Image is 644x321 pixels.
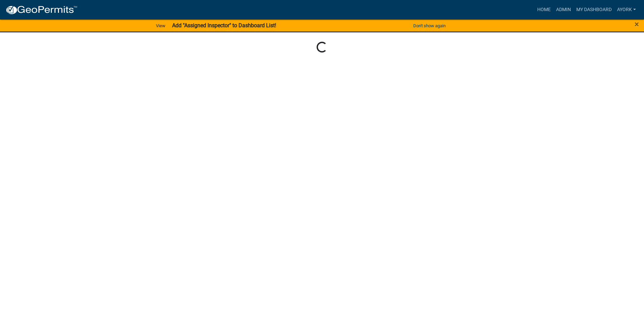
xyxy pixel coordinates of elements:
[574,3,614,16] a: My Dashboard
[635,20,639,28] button: Close
[172,22,276,29] strong: Add "Assigned Inspector" to Dashboard List!
[614,3,639,16] a: ayork
[635,20,639,29] span: ×
[553,3,574,16] a: Admin
[411,20,448,31] button: Don't show again
[535,3,553,16] a: Home
[153,20,168,31] a: View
